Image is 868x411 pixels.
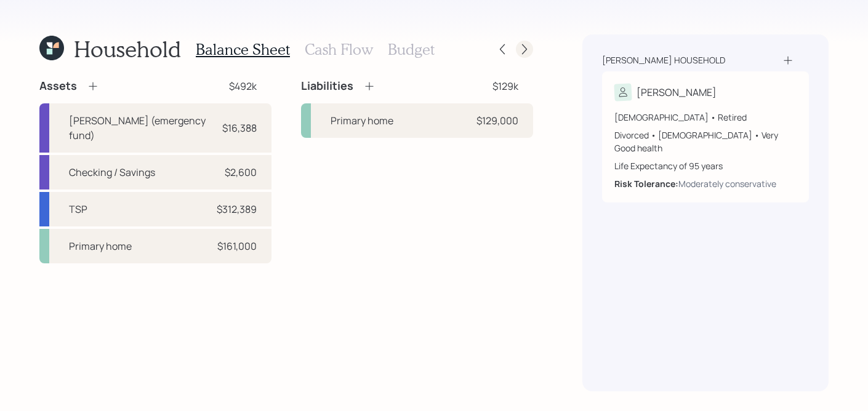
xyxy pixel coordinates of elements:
[39,79,77,93] h4: Assets
[602,54,725,66] div: [PERSON_NAME] household
[196,41,290,58] h3: Balance Sheet
[678,177,776,190] div: Moderately conservative
[331,113,393,128] div: Primary home
[74,36,181,62] h1: Household
[388,41,435,58] h3: Budget
[217,239,257,253] div: $161,000
[305,41,373,58] h3: Cash Flow
[492,79,518,94] div: $129k
[69,113,210,143] div: [PERSON_NAME] (emergency fund)
[476,113,518,128] div: $129,000
[69,239,132,253] div: Primary home
[69,202,87,217] div: TSP
[614,111,797,124] div: [DEMOGRAPHIC_DATA] • Retired
[614,129,797,154] div: Divorced • [DEMOGRAPHIC_DATA] • Very Good health
[637,85,717,100] div: [PERSON_NAME]
[614,178,678,190] b: Risk Tolerance:
[301,79,353,93] h4: Liabilities
[614,159,797,172] div: Life Expectancy of 95 years
[222,121,257,135] div: $16,388
[69,165,155,180] div: Checking / Savings
[217,202,257,217] div: $312,389
[225,165,257,180] div: $2,600
[229,79,257,94] div: $492k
